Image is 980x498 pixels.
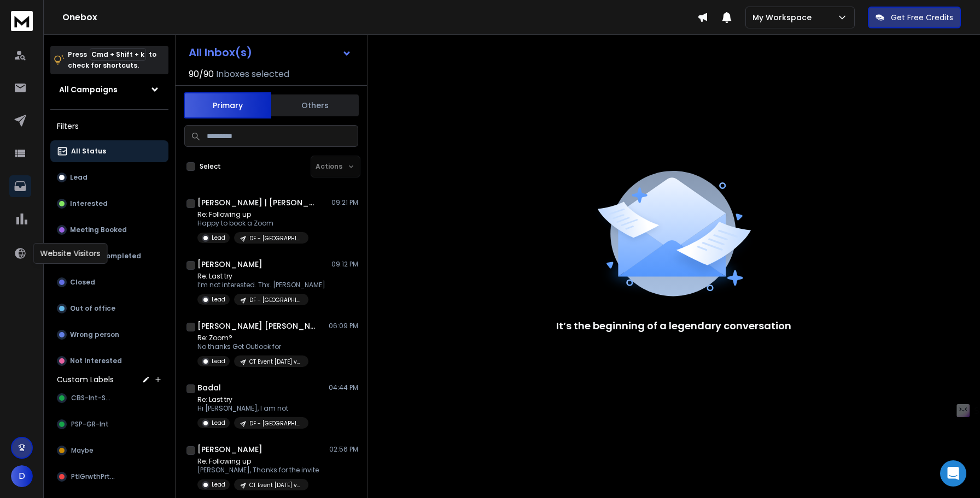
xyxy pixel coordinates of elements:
[197,466,319,475] p: [PERSON_NAME], Thanks for the invite
[33,243,108,264] div: Website Visitors
[70,330,119,339] p: Wrong person
[50,413,168,435] button: PSP-GR-Int
[329,445,358,454] p: 02:56 PM
[50,298,168,319] button: Out of office
[331,198,358,207] p: 09:21 PM
[71,446,94,455] span: Maybe
[197,259,262,270] h1: [PERSON_NAME]
[70,278,95,287] p: Closed
[189,68,214,81] span: 90 / 90
[90,48,146,61] span: Cmd + Shift + k
[197,395,308,404] p: Re: Last try
[197,321,318,331] h1: [PERSON_NAME] [PERSON_NAME]
[50,167,168,188] button: Lead
[212,419,225,427] p: Lead
[50,350,168,372] button: Not Interested
[50,324,168,346] button: Wrong person
[197,457,319,466] p: Re: Following up
[189,47,252,58] h1: All Inbox(s)
[70,173,87,182] p: Lead
[59,84,118,95] h1: All Campaigns
[329,322,358,330] p: 06:09 PM
[50,271,168,293] button: Closed
[197,219,308,228] p: Happy to book a Zoom
[212,357,225,365] p: Lead
[197,444,262,455] h1: [PERSON_NAME]
[62,11,697,24] h1: Onebox
[891,12,953,23] p: Get Free Credits
[197,382,221,393] h1: Badal
[180,41,360,63] button: All Inbox(s)
[249,358,302,366] p: CT Event [DATE] v2 FU.2
[50,219,168,241] button: Meeting Booked
[271,93,359,117] button: Others
[50,140,168,162] button: All Status
[249,481,302,489] p: CT Event [DATE] v2 FU.2
[197,404,308,413] p: Hi [PERSON_NAME], I am not
[556,318,791,334] p: It’s the beginning of a legendary conversation
[212,481,225,489] p: Lead
[249,296,302,304] p: DF - [GEOGRAPHIC_DATA] - FU.1.2
[197,342,308,351] p: No thanks Get Outlook for
[940,460,966,487] div: Open Intercom Messenger
[212,234,225,242] p: Lead
[70,226,127,234] p: Meeting Booked
[70,357,122,365] p: Not Interested
[200,162,221,171] label: Select
[197,210,308,219] p: Re: Following up
[197,272,325,281] p: Re: Last try
[212,295,225,304] p: Lead
[70,304,115,313] p: Out of office
[216,68,289,81] h3: Inboxes selected
[50,387,168,409] button: CBS-Int-Sell
[11,11,33,31] img: logo
[50,245,168,267] button: Meeting Completed
[50,79,168,100] button: All Campaigns
[68,49,156,71] p: Press to check for shortcuts.
[50,466,168,488] button: PtlGrwthPrtnr
[331,260,358,269] p: 09:12 PM
[50,193,168,215] button: Interested
[11,465,33,487] button: D
[868,7,961,28] button: Get Free Credits
[752,12,816,23] p: My Workspace
[71,394,113,402] span: CBS-Int-Sell
[71,420,109,429] span: PSP-GR-Int
[71,147,106,156] p: All Status
[184,92,271,118] button: Primary
[50,118,168,134] h3: Filters
[249,419,302,428] p: DF - [GEOGRAPHIC_DATA] - FU.1.2
[50,440,168,461] button: Maybe
[197,197,318,208] h1: [PERSON_NAME] | [PERSON_NAME]
[197,281,325,289] p: I’m not interested. Thx. [PERSON_NAME]
[71,472,116,481] span: PtlGrwthPrtnr
[329,383,358,392] p: 04:44 PM
[57,374,114,385] h3: Custom Labels
[197,334,308,342] p: Re: Zoom?
[249,234,302,242] p: DF - [GEOGRAPHIC_DATA] - FU.1.2
[70,199,108,208] p: Interested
